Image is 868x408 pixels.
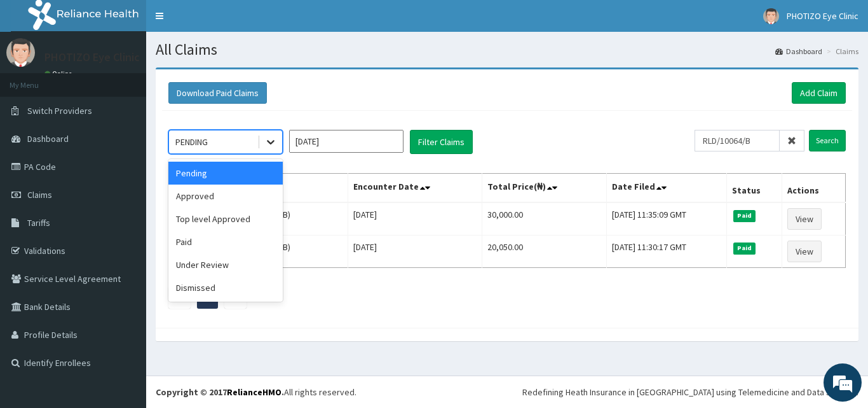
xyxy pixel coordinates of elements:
[27,105,92,116] span: Switch Providers
[168,276,283,299] div: Dismissed
[27,189,52,200] span: Claims
[348,174,482,203] th: Encounter Date
[168,230,283,253] div: Paid
[787,241,822,262] a: View
[733,243,756,254] span: Paid
[146,376,868,408] footer: All rights reserved.
[168,82,267,104] button: Download Paid Claims
[606,236,726,268] td: [DATE] 11:30:17 GMT
[168,208,283,230] div: Top level Approved
[782,174,845,203] th: Actions
[227,386,281,398] a: RelianceHMO
[482,174,607,203] th: Total Price(₦)
[726,174,782,203] th: Status
[6,38,35,67] img: User Image
[733,210,756,222] span: Paid
[824,46,858,57] li: Claims
[27,217,50,229] span: Tariffs
[156,386,284,398] strong: Copyright © 2017 .
[482,202,607,236] td: 30,000.00
[482,236,607,268] td: 20,050.00
[168,162,283,185] div: Pending
[606,174,726,203] th: Date Filed
[175,136,208,148] div: PENDING
[787,10,858,22] span: PHOTIZO Eye Clinic
[289,130,403,153] input: Select Month and Year
[763,8,779,24] img: User Image
[809,130,846,151] input: Search
[27,133,69,144] span: Dashboard
[156,41,858,58] h1: All Claims
[74,123,175,251] span: We're online!
[775,46,822,57] a: Dashboard
[522,386,858,398] div: Redefining Heath Insurance in [GEOGRAPHIC_DATA] using Telemedicine and Data Science!
[168,253,283,276] div: Under Review
[695,130,780,151] input: Search by HMO ID
[348,202,482,236] td: [DATE]
[792,82,846,104] a: Add Claim
[208,6,239,37] div: Minimize live chat window
[44,52,140,63] p: PHOTIZO Eye Clinic
[787,208,822,230] a: View
[348,236,482,268] td: [DATE]
[6,272,242,317] textarea: Type your message and hit 'Enter'
[66,71,214,88] div: Chat with us now
[606,202,726,236] td: [DATE] 11:35:09 GMT
[44,69,75,78] a: Online
[168,185,283,208] div: Approved
[410,130,473,154] button: Filter Claims
[24,64,51,95] img: d_794563401_company_1708531726252_794563401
